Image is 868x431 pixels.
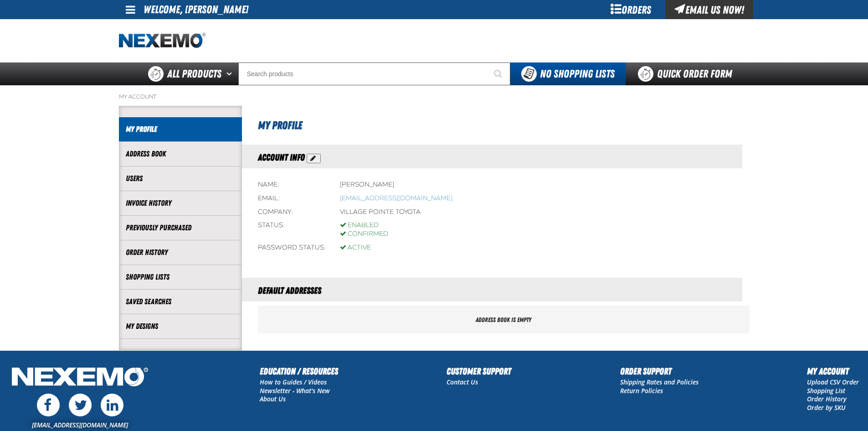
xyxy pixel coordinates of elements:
[260,395,286,403] a: About Us
[126,272,235,282] a: Shopping Lists
[340,230,388,239] div: Confirmed
[119,33,205,49] a: Home
[32,421,128,429] a: [EMAIL_ADDRESS][DOMAIN_NAME]
[258,306,750,333] div: Address book is empty
[238,62,510,85] input: Search
[258,208,326,217] div: Company
[447,378,478,386] a: Contact Us
[258,194,326,203] div: Email
[258,119,302,132] span: My Profile
[260,378,327,386] a: How to Guides / Videos
[258,152,305,163] span: Account Info
[807,403,846,412] a: Order by SKU
[807,386,845,395] a: Shopping List
[340,221,388,230] div: Enabled
[260,364,338,378] h2: Education / Resources
[488,62,510,85] button: Start Searching
[119,93,156,100] a: My Account
[126,321,235,332] a: My Designs
[540,68,615,80] span: No Shopping Lists
[807,364,859,378] h2: My Account
[258,181,326,189] div: Name
[340,208,421,217] div: Village Pointe Toyota
[258,244,326,252] div: Password status
[126,296,235,307] a: Saved Searches
[807,378,859,386] a: Upload CSV Order
[126,247,235,258] a: Order History
[126,198,235,208] a: Invoice History
[9,364,151,391] img: Nexemo Logo
[340,244,371,252] div: Active
[167,66,221,82] span: All Products
[223,62,238,85] button: Open All Products pages
[119,93,750,100] nav: Breadcrumbs
[510,62,626,85] button: You do not have available Shopping Lists. Open to Create a New List
[620,378,699,386] a: Shipping Rates and Policies
[626,62,749,85] a: Quick Order Form
[126,173,235,184] a: Users
[119,33,205,49] img: Nexemo logo
[260,386,330,395] a: Newsletter - What's New
[307,154,321,163] button: Action Edit Account Information
[126,149,235,159] a: Address Book
[340,194,452,202] bdo: [EMAIL_ADDRESS][DOMAIN_NAME]
[340,194,452,202] a: Opens a default email client to write an email to tmcdowell@vtaig.com
[258,221,326,239] div: Status
[258,285,321,296] span: Default Addresses
[447,364,511,378] h2: Customer Support
[620,364,699,378] h2: Order Support
[620,386,663,395] a: Return Policies
[126,223,235,233] a: Previously Purchased
[340,181,394,189] div: [PERSON_NAME]
[807,395,847,403] a: Order History
[126,124,235,135] a: My Profile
